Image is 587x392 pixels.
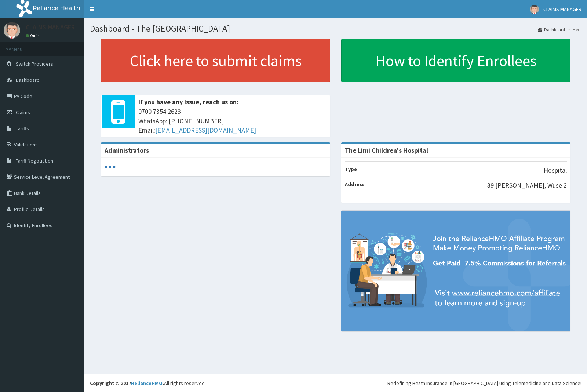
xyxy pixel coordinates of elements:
a: RelianceHMO [131,380,163,386]
span: Tariff Negotiation [16,157,53,164]
div: Redefining Heath Insurance in [GEOGRAPHIC_DATA] using Telemedicine and Data Science! [387,380,581,387]
img: User Image [4,22,20,39]
img: User Image [530,5,539,14]
b: If you have any issue, reach us on: [138,98,238,106]
a: Dashboard [538,26,565,33]
span: Tariffs [16,125,29,132]
img: provider-team-banner.png [341,211,570,331]
span: CLAIMS MANAGER [543,6,581,12]
a: How to Identify Enrollees [341,39,570,82]
li: Here [566,26,581,33]
p: Hospital [544,166,567,175]
strong: The Limi Children's Hospital [345,146,428,155]
p: 39 [PERSON_NAME], Wuse 2 [487,181,567,190]
b: Type [345,166,357,173]
span: Dashboard [16,77,40,83]
strong: Copyright © 2017 . [90,380,164,386]
span: Switch Providers [16,61,53,67]
a: Online [26,33,43,38]
b: Administrators [105,146,149,155]
h1: Dashboard - The [GEOGRAPHIC_DATA] [90,24,581,33]
a: [EMAIL_ADDRESS][DOMAIN_NAME] [155,126,256,134]
span: 0700 7354 2623 WhatsApp: [PHONE_NUMBER] Email: [138,107,327,135]
b: Address [345,181,365,188]
p: CLAIMS MANAGER [26,24,75,30]
span: Claims [16,109,30,116]
svg: audio-loading [105,161,116,173]
a: Click here to submit claims [101,39,330,82]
